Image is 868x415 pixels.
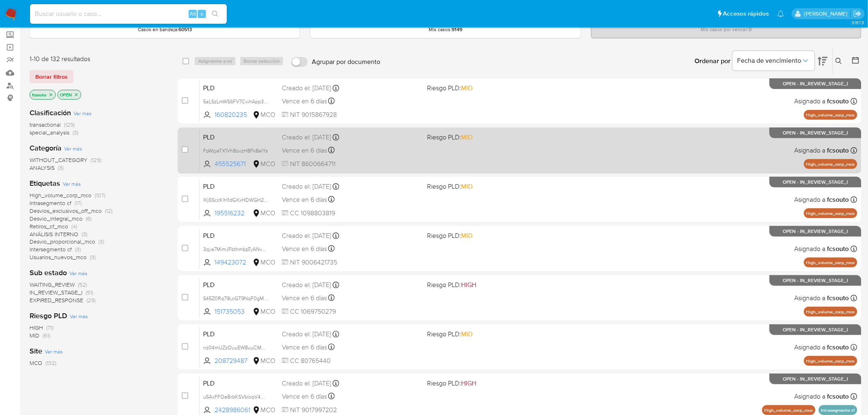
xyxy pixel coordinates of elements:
[852,19,864,26] span: 3.157.3
[777,10,784,17] a: Notificaciones
[853,9,862,18] a: Salir
[190,10,196,18] span: Alt
[723,9,769,18] span: Accesos rápidos
[207,8,224,20] button: search-icon
[201,10,203,18] span: s
[804,10,850,18] p: felipe.cayon@mercadolibre.com
[30,9,227,19] input: Buscar usuario o caso...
